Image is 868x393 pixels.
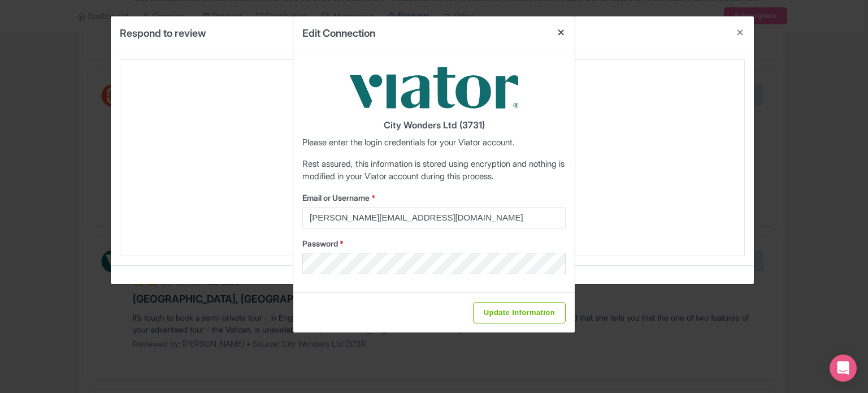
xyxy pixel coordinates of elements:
button: Close [548,16,575,49]
span: Password [302,239,338,248]
span: Email or Username [302,193,370,202]
p: Rest assured, this information is stored using encryption and nothing is modified in your Viator ... [302,158,566,183]
div: Open Intercom Messenger [830,355,857,382]
p: Please enter the login credentials for your Viator account. [302,136,566,149]
input: Update Information [473,302,566,323]
img: viator-9033d3fb01e0b80761764065a76b653a.png [349,59,519,116]
h4: Edit Connection [302,25,375,41]
h4: City Wonders Ltd (3731) [302,120,566,131]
